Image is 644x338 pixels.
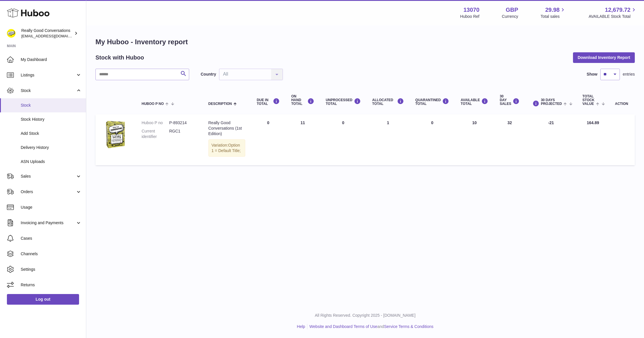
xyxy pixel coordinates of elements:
label: Country [201,72,216,77]
span: Total sales [540,14,566,19]
span: 29.98 [545,6,559,14]
div: Really Good Conversations [21,28,73,39]
div: Action [615,102,629,106]
a: Help [297,324,305,329]
div: ON HAND Total [291,95,314,106]
span: Huboo P no [141,102,164,106]
span: Option 1 = Default Title; [212,143,241,153]
span: 30 DAYS PROJECTED [541,98,562,106]
dt: Huboo P no [141,120,169,126]
span: Stock [21,103,82,108]
a: 29.98 Total sales [540,6,566,19]
span: Stock History [21,117,82,122]
div: UNPROCESSED Total [326,98,361,106]
span: 164.89 [587,120,599,125]
span: Stock [21,88,76,93]
img: product image [101,120,130,149]
strong: 13070 [463,6,480,14]
span: Settings [21,267,82,272]
h2: Stock with Huboo [95,54,144,62]
dd: RGC1 [169,128,197,139]
span: Description [208,102,232,106]
button: Download Inventory Report [573,52,635,63]
span: Channels [21,251,82,257]
label: Show [587,72,597,77]
span: entries [623,72,635,77]
div: Variation: [208,139,245,157]
span: Orders [21,189,76,195]
div: Really Good Conversations (1st Edition) [208,120,245,137]
span: Sales [21,174,76,179]
div: DUE IN TOTAL [257,98,280,106]
a: Service Terms & Conditions [384,324,434,329]
td: 11 [285,114,320,165]
img: hello@reallygoodconversations.co [7,29,16,38]
span: Cases [21,236,82,241]
span: Usage [21,205,82,210]
strong: GBP [506,6,518,14]
td: -21 [525,114,577,165]
td: 0 [251,114,285,165]
span: 0 [431,120,434,125]
div: ALLOCATED Total [372,98,404,106]
span: [EMAIL_ADDRESS][DOMAIN_NAME] [21,34,85,38]
div: Currency [502,14,518,19]
a: Log out [7,294,79,304]
span: Delivery History [21,145,82,150]
a: 12,679.72 AVAILABLE Stock Total [589,6,637,19]
span: 12,679.72 [605,6,630,14]
span: Listings [21,72,76,78]
h1: My Huboo - Inventory report [95,37,635,47]
a: Website and Dashboard Terms of Use [309,324,377,329]
span: Total stock value [582,95,595,106]
td: 32 [494,114,525,165]
span: ASN Uploads [21,159,82,164]
td: 0 [320,114,367,165]
span: Invoicing and Payments [21,220,76,226]
div: QUARANTINED Total [415,98,449,106]
li: and [307,324,433,329]
div: Huboo Ref [460,14,480,19]
span: Returns [21,282,82,288]
td: 10 [455,114,494,165]
span: AVAILABLE Stock Total [589,14,637,19]
dd: P-893214 [169,120,197,126]
span: Add Stock [21,131,82,136]
div: AVAILABLE Total [461,98,488,106]
td: 1 [367,114,410,165]
p: All Rights Reserved. Copyright 2025 - [DOMAIN_NAME] [91,313,639,318]
span: My Dashboard [21,57,82,62]
div: 30 DAY SALES [500,95,520,106]
dt: Current identifier [141,128,169,139]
